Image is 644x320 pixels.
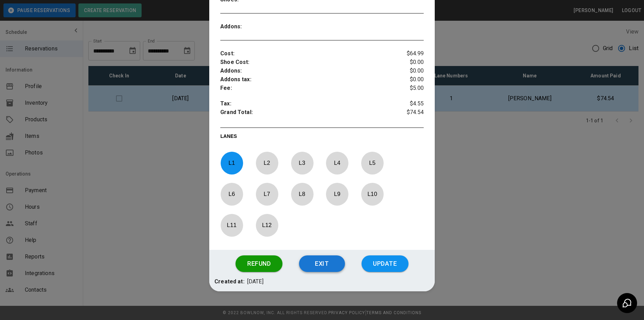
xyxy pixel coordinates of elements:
p: [DATE] [247,277,263,286]
p: L 1 [220,155,243,171]
p: Shoe Cost : [220,58,390,67]
p: $0.00 [390,75,424,84]
p: $74.54 [390,108,424,119]
p: Tax : [220,100,390,108]
p: L 8 [291,186,314,202]
button: Refund [236,255,282,272]
p: L 10 [361,186,384,202]
p: $64.99 [390,49,424,58]
p: L 7 [256,186,278,202]
p: Addons tax : [220,75,390,84]
p: Fee : [220,84,390,93]
p: LANES [220,133,424,142]
p: Cost : [220,49,390,58]
p: L 11 [220,217,243,233]
p: $5.00 [390,84,424,93]
p: L 3 [291,155,314,171]
button: Update [362,255,408,272]
button: Exit [299,255,345,272]
p: L 4 [326,155,348,171]
p: L 12 [256,217,278,233]
p: $4.55 [390,100,424,108]
p: Created at: [214,277,244,286]
p: Addons : [220,22,271,31]
p: L 2 [256,155,278,171]
p: L 6 [220,186,243,202]
p: Addons : [220,67,390,75]
p: $0.00 [390,67,424,75]
p: L 9 [326,186,348,202]
p: Grand Total : [220,108,390,119]
p: $0.00 [390,58,424,67]
p: L 5 [361,155,384,171]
